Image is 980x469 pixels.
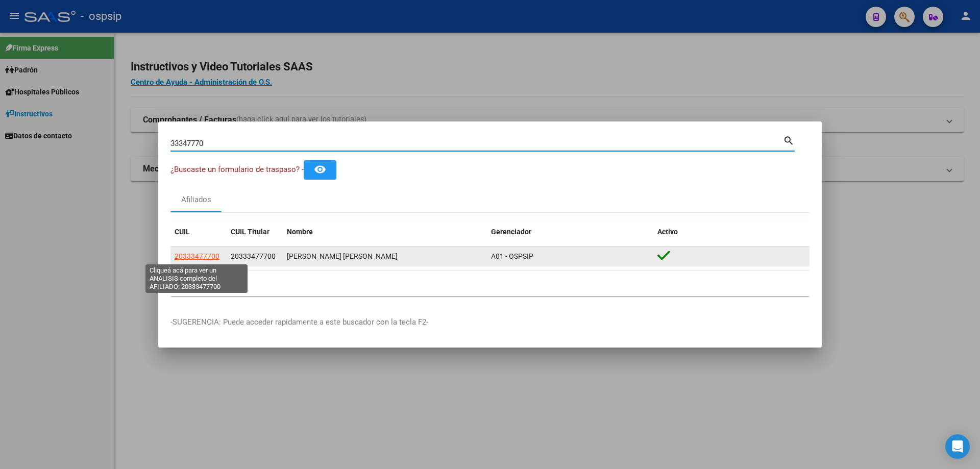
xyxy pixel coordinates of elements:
mat-icon: remove_red_eye [314,163,326,176]
span: CUIL Titular [231,228,269,236]
p: -SUGERENCIA: Puede acceder rapidamente a este buscador con la tecla F2- [170,316,810,328]
datatable-header-cell: Activo [653,221,810,243]
div: Afiliados [181,194,211,206]
span: A01 - OSPSIP [491,252,533,260]
datatable-header-cell: Nombre [283,221,487,243]
datatable-header-cell: CUIL [170,221,227,243]
div: 1 total [170,270,810,296]
span: Activo [657,228,678,236]
div: Open Intercom Messenger [945,434,970,459]
span: ¿Buscaste un formulario de traspaso? - [170,165,304,174]
mat-icon: search [783,134,795,146]
span: 20333477700 [231,252,276,260]
div: [PERSON_NAME] [PERSON_NAME] [287,251,483,262]
span: CUIL [175,228,190,236]
datatable-header-cell: CUIL Titular [227,221,283,243]
span: 20333477700 [175,252,219,260]
span: Gerenciador [491,228,531,236]
datatable-header-cell: Gerenciador [487,221,653,243]
span: Nombre [287,228,313,236]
